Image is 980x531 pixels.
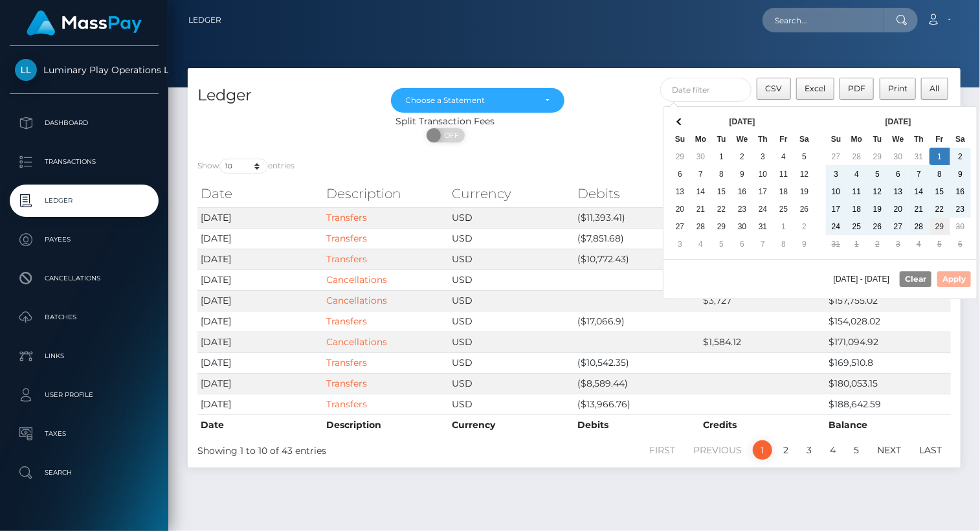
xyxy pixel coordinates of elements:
[326,253,367,265] a: Transfers
[197,414,323,435] th: Date
[323,414,449,435] th: Description
[700,290,825,311] td: $3,727
[15,269,153,288] p: Cancellations
[930,235,950,253] td: 5
[326,274,387,286] a: Cancellations
[197,352,323,373] td: [DATE]
[326,295,387,306] a: Cancellations
[670,148,691,165] td: 29
[10,301,159,333] a: Batches
[888,235,909,253] td: 3
[870,440,908,460] a: Next
[449,181,574,207] th: Currency
[753,440,772,460] a: 1
[888,183,909,200] td: 13
[909,235,930,253] td: 4
[15,385,153,405] p: User Profile
[909,183,930,200] td: 14
[757,78,791,100] button: CSV
[825,311,951,332] td: $154,028.02
[753,148,774,165] td: 3
[823,440,843,460] a: 4
[794,165,815,183] td: 12
[847,218,867,235] td: 25
[909,165,930,183] td: 7
[840,78,874,100] button: PDF
[753,235,774,253] td: 7
[888,148,909,165] td: 30
[197,207,323,228] td: [DATE]
[732,218,753,235] td: 30
[912,440,949,460] a: Last
[197,84,372,107] h4: Ledger
[799,440,819,460] a: 3
[15,308,153,327] p: Batches
[197,439,500,458] div: Showing 1 to 10 of 43 entries
[834,275,895,283] span: [DATE] - [DATE]
[691,113,794,130] th: [DATE]
[15,463,153,482] p: Search
[15,346,153,366] p: Links
[774,165,794,183] td: 11
[794,218,815,235] td: 2
[950,148,971,165] td: 2
[449,207,574,228] td: USD
[826,130,847,148] th: Su
[10,418,159,450] a: Taxes
[15,59,37,81] img: Luminary Play Operations Limited
[700,332,825,352] td: $1,584.12
[691,130,711,148] th: Mo
[326,398,367,410] a: Transfers
[449,269,574,290] td: USD
[909,148,930,165] td: 31
[670,165,691,183] td: 6
[867,218,888,235] td: 26
[930,183,950,200] td: 15
[10,185,159,217] a: Ledger
[867,200,888,218] td: 19
[219,159,268,174] select: Showentries
[323,181,449,207] th: Description
[197,311,323,332] td: [DATE]
[691,165,711,183] td: 7
[197,332,323,352] td: [DATE]
[15,191,153,210] p: Ledger
[574,414,700,435] th: Debits
[930,130,950,148] th: Fr
[10,223,159,256] a: Payees
[732,183,753,200] td: 16
[888,84,908,93] span: Print
[449,332,574,352] td: USD
[909,218,930,235] td: 28
[776,440,796,460] a: 2
[574,311,700,332] td: ($17,066.9)
[867,235,888,253] td: 2
[826,165,847,183] td: 3
[794,148,815,165] td: 5
[691,183,711,200] td: 14
[711,183,732,200] td: 15
[826,148,847,165] td: 27
[753,183,774,200] td: 17
[691,218,711,235] td: 28
[847,440,866,460] a: 5
[930,218,950,235] td: 29
[847,235,867,253] td: 1
[326,378,367,389] a: Transfers
[930,165,950,183] td: 8
[197,373,323,394] td: [DATE]
[867,148,888,165] td: 29
[847,200,867,218] td: 18
[670,183,691,200] td: 13
[10,146,159,178] a: Transactions
[753,130,774,148] th: Th
[574,249,700,269] td: ($10,772.43)
[766,84,783,93] span: CSV
[732,200,753,218] td: 23
[825,332,951,352] td: $171,094.92
[10,457,159,489] a: Search
[449,414,574,435] th: Currency
[326,357,367,368] a: Transfers
[691,235,711,253] td: 4
[794,200,815,218] td: 26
